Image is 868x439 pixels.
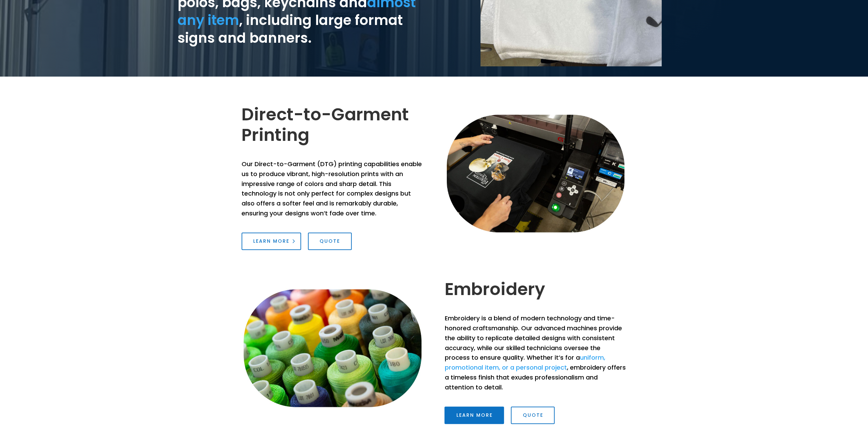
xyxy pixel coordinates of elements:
h2: Direct-to-Garment Printing [242,104,424,149]
a: Quote [511,407,555,424]
a: Learn More [444,407,504,424]
h2: Embroidery [444,279,626,303]
a: Learn More [242,232,301,250]
img: Home_DTG [444,113,626,234]
p: Embroidery is a blend of modern technology and time-honored craftsmanship. Our advanced machines ... [444,314,626,392]
p: Our Direct-to-Garment (DTG) printing capabilities enable us to produce vibrant, high-resolution p... [242,159,424,218]
img: embroideryv2 [242,288,424,409]
a: Quote [308,232,352,250]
